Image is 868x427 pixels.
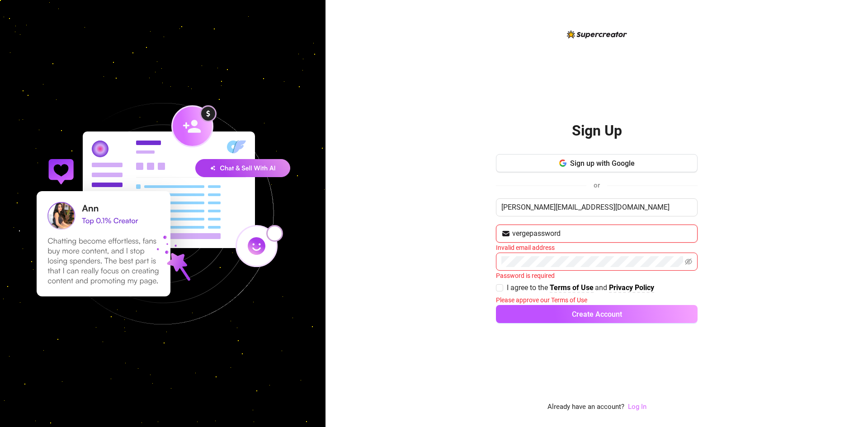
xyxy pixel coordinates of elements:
[567,30,627,38] img: logo-BBDzfeDw.svg
[685,258,692,265] span: eye-invisible
[496,198,698,216] input: Enter your Name
[550,283,594,293] a: Terms of Use
[496,305,698,323] button: Create Account
[547,402,624,413] span: Already have an account?
[6,57,319,370] img: signup-background-D0MIrEPF.svg
[570,159,635,168] span: Sign up with Google
[550,283,594,292] strong: Terms of Use
[572,310,622,319] span: Create Account
[609,283,654,293] a: Privacy Policy
[595,283,609,292] span: and
[507,283,550,292] span: I agree to the
[496,271,698,281] div: Password is required
[512,228,692,239] input: Your email
[496,243,698,253] div: Invalid email address
[628,403,646,411] a: Log In
[609,283,654,292] strong: Privacy Policy
[496,295,698,305] div: Please approve our Terms of Use
[496,154,698,172] button: Sign up with Google
[628,402,646,413] a: Log In
[572,122,622,140] h2: Sign Up
[594,181,600,189] span: or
